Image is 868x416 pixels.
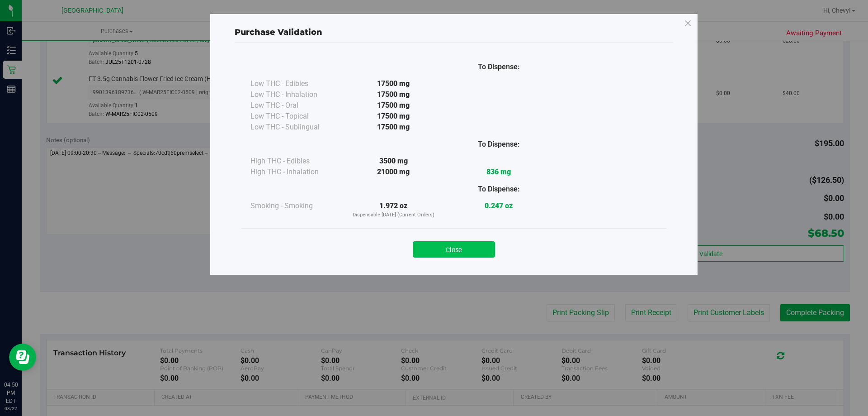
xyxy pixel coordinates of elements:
[250,100,341,111] div: Low THC - Oral
[250,78,341,89] div: Low THC - Edibles
[9,344,36,371] iframe: Resource center
[341,89,446,100] div: 17500 mg
[250,167,341,177] div: High THC - Inhalation
[341,111,446,122] div: 17500 mg
[341,201,446,219] div: 1.972 oz
[250,201,341,211] div: Smoking - Smoking
[250,111,341,122] div: Low THC - Topical
[413,241,495,258] button: Close
[341,211,446,219] p: Dispensable [DATE] (Current Orders)
[341,78,446,89] div: 17500 mg
[446,62,552,72] div: To Dispense:
[250,156,341,167] div: High THC - Edibles
[250,89,341,100] div: Low THC - Inhalation
[250,122,341,133] div: Low THC - Sublingual
[486,167,511,176] strong: 836 mg
[341,100,446,111] div: 17500 mg
[446,139,552,150] div: To Dispense:
[485,201,513,210] strong: 0.247 oz
[446,184,552,195] div: To Dispense:
[341,167,446,177] div: 21000 mg
[341,122,446,133] div: 17500 mg
[341,156,446,167] div: 3500 mg
[235,27,322,37] span: Purchase Validation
